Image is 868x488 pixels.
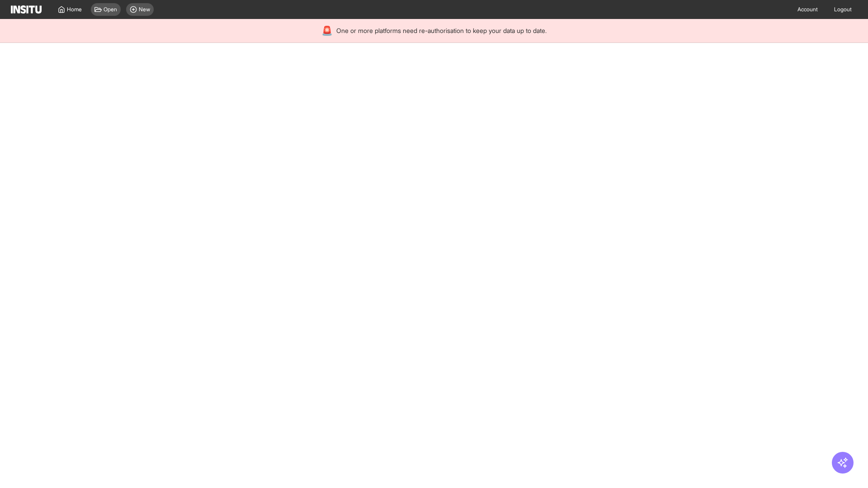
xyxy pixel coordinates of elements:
[321,24,333,37] div: 🚨
[11,5,42,14] img: Logo
[104,6,117,13] span: Open
[336,26,547,35] span: One or more platforms need re-authorisation to keep your data up to date.
[139,6,150,13] span: New
[67,6,82,13] span: Home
